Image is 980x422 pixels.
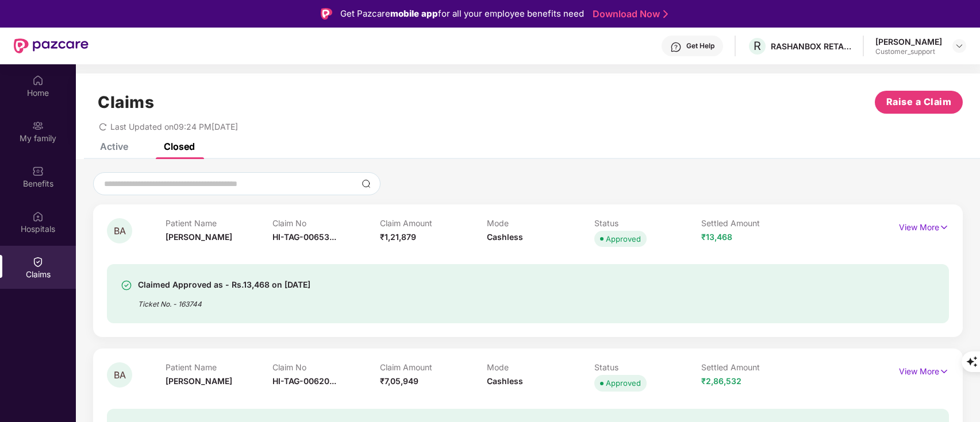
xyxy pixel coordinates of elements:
strong: mobile app [390,8,438,19]
p: View More [899,218,949,234]
div: Customer_support [875,47,942,56]
span: BA [114,226,126,236]
span: ₹7,05,949 [380,376,418,386]
p: Status [594,362,702,372]
span: [PERSON_NAME] [166,376,232,386]
div: Approved [606,233,641,245]
p: View More [899,362,949,378]
img: svg+xml;base64,PHN2ZyBpZD0iQ2xhaW0iIHhtbG5zPSJodHRwOi8vd3d3LnczLm9yZy8yMDAwL3N2ZyIgd2lkdGg9IjIwIi... [32,256,44,268]
div: Get Help [686,41,714,51]
img: svg+xml;base64,PHN2ZyB4bWxucz0iaHR0cDovL3d3dy53My5vcmcvMjAwMC9zdmciIHdpZHRoPSIxNyIgaGVpZ2h0PSIxNy... [939,365,949,378]
span: ₹1,21,879 [380,232,416,242]
span: R [754,39,761,53]
img: Stroke [663,8,668,20]
img: svg+xml;base64,PHN2ZyBpZD0iRHJvcGRvd24tMzJ4MzIiIHhtbG5zPSJodHRwOi8vd3d3LnczLm9yZy8yMDAwL3N2ZyIgd2... [955,41,964,51]
span: Cashless [487,376,523,386]
span: Raise a Claim [886,95,952,109]
img: svg+xml;base64,PHN2ZyBpZD0iU3VjY2Vzcy0zMngzMiIgeG1sbnM9Imh0dHA6Ly93d3cudzMub3JnLzIwMDAvc3ZnIiB3aW... [121,280,132,291]
p: Patient Name [166,362,273,372]
p: Mode [487,362,594,372]
span: HI-TAG-00620... [272,376,336,386]
p: Claim No [272,218,380,228]
span: Last Updated on 09:24 PM[DATE] [110,122,238,131]
img: svg+xml;base64,PHN2ZyBpZD0iSGVscC0zMngzMiIgeG1sbnM9Imh0dHA6Ly93d3cudzMub3JnLzIwMDAvc3ZnIiB3aWR0aD... [670,41,682,53]
div: Approved [606,377,641,389]
span: HI-TAG-00653... [272,232,336,242]
a: Download Now [593,8,664,20]
div: Get Pazcare for all your employee benefits need [340,7,584,21]
p: Claim Amount [380,362,487,372]
span: ₹2,86,532 [701,376,741,386]
div: [PERSON_NAME] [875,36,942,47]
h1: Claims [98,92,154,112]
div: Claimed Approved as - Rs.13,468 on [DATE] [138,278,310,292]
p: Claim No [272,362,380,372]
p: Status [594,218,702,228]
img: svg+xml;base64,PHN2ZyBpZD0iSG9zcGl0YWxzIiB4bWxucz0iaHR0cDovL3d3dy53My5vcmcvMjAwMC9zdmciIHdpZHRoPS... [32,211,44,222]
span: [PERSON_NAME] [166,232,232,242]
img: Logo [321,8,332,20]
div: Closed [164,141,195,152]
p: Patient Name [166,218,273,228]
img: svg+xml;base64,PHN2ZyBpZD0iU2VhcmNoLTMyeDMyIiB4bWxucz0iaHR0cDovL3d3dy53My5vcmcvMjAwMC9zdmciIHdpZH... [362,179,371,188]
p: Settled Amount [701,218,809,228]
button: Raise a Claim [875,91,963,114]
img: svg+xml;base64,PHN2ZyBpZD0iSG9tZSIgeG1sbnM9Imh0dHA6Ly93d3cudzMub3JnLzIwMDAvc3ZnIiB3aWR0aD0iMjAiIG... [32,75,44,86]
img: svg+xml;base64,PHN2ZyB4bWxucz0iaHR0cDovL3d3dy53My5vcmcvMjAwMC9zdmciIHdpZHRoPSIxNyIgaGVpZ2h0PSIxNy... [939,221,949,234]
p: Mode [487,218,594,228]
img: New Pazcare Logo [14,38,89,53]
div: RASHANBOX RETAIL PRIVATE LIMITED [771,41,851,52]
span: Cashless [487,232,523,242]
span: BA [114,370,126,380]
span: redo [99,122,107,131]
div: Ticket No. - 163744 [138,292,310,309]
p: Claim Amount [380,218,487,228]
span: ₹13,468 [701,232,732,242]
p: Settled Amount [701,362,809,372]
div: Active [100,141,128,152]
img: svg+xml;base64,PHN2ZyB3aWR0aD0iMjAiIGhlaWdodD0iMjAiIHZpZXdCb3g9IjAgMCAyMCAyMCIgZmlsbD0ibm9uZSIgeG... [32,120,44,131]
img: svg+xml;base64,PHN2ZyBpZD0iQmVuZWZpdHMiIHhtbG5zPSJodHRwOi8vd3d3LnczLm9yZy8yMDAwL3N2ZyIgd2lkdGg9Ij... [32,165,44,177]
